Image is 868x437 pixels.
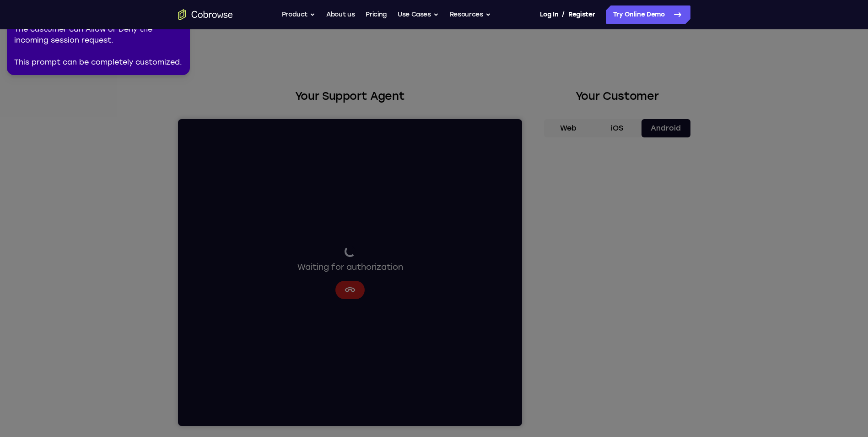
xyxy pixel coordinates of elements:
a: Pricing [366,5,387,24]
div: The customer can Allow or Deny the incoming session request. This prompt can be completely custom... [14,24,183,68]
button: Product [282,5,316,24]
a: About us [326,5,355,24]
button: Resources [450,5,491,24]
button: Cancel [157,162,187,180]
div: Waiting for authorization [119,127,225,154]
a: Go to the home page [178,9,233,20]
button: Use Cases [398,5,439,24]
span: / [562,9,565,20]
a: Log In [540,5,558,24]
a: Try Online Demo [606,5,690,24]
a: Register [568,5,595,24]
